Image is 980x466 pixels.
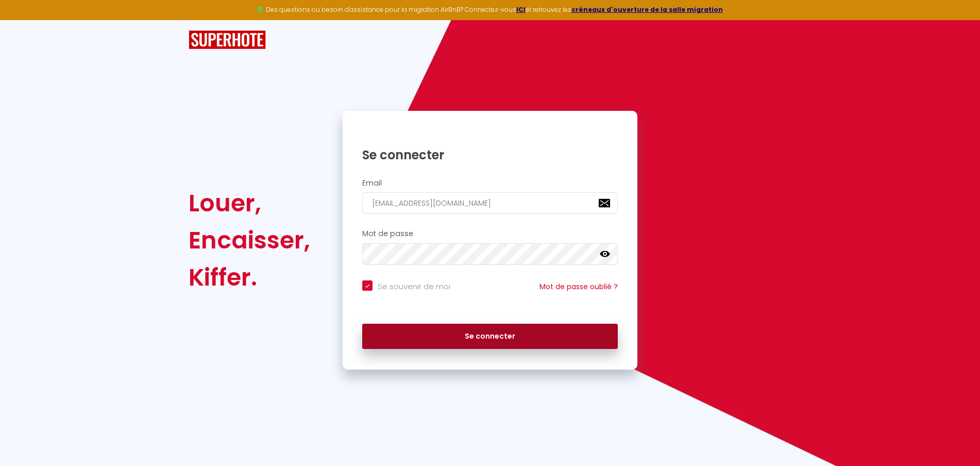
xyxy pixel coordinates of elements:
div: Louer, [189,185,310,222]
img: SuperHote logo [189,30,266,49]
div: Encaisser, [189,222,310,259]
a: ICI [516,5,526,14]
a: Mot de passe oublié ? [539,281,618,292]
a: créneaux d'ouverture de la salle migration [571,5,723,14]
input: Ton Email [362,192,618,214]
h2: Mot de passe [362,229,618,238]
div: Kiffer. [189,259,310,296]
button: Se connecter [362,324,618,349]
h1: Se connecter [362,147,618,163]
h2: Email [362,179,618,188]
